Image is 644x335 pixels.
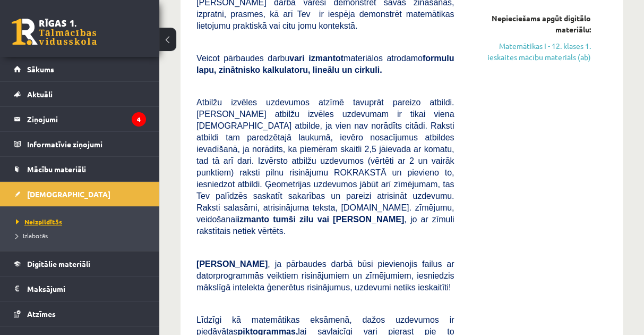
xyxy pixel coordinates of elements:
b: vari izmantot [289,54,344,63]
b: tumši zilu vai [PERSON_NAME] [273,215,404,224]
a: Ziņojumi4 [14,107,146,131]
legend: Ziņojumi [27,107,146,131]
span: Mācību materiāli [27,164,86,174]
legend: Maksājumi [27,277,146,301]
a: Informatīvie ziņojumi [14,132,146,156]
a: Neizpildītās [16,217,149,227]
span: Veicot pārbaudes darbu materiālos atrodamo [196,54,454,74]
div: Nepieciešams apgūt digitālo materiālu: [470,13,591,35]
legend: Informatīvie ziņojumi [27,132,146,156]
a: Maksājumi [14,277,146,301]
span: Sākums [27,64,54,74]
b: izmanto [237,215,269,224]
span: Izlabotās [16,231,48,240]
span: Atbilžu izvēles uzdevumos atzīmē tavuprāt pareizo atbildi. [PERSON_NAME] atbilžu izvēles uzdevuma... [196,98,454,236]
a: Matemātikas I - 12. klases 1. ieskaites mācību materiāls (ab) [470,40,591,63]
span: Neizpildītās [16,217,62,226]
span: Aktuāli [27,89,53,99]
a: Sākums [14,57,146,81]
a: Atzīmes [14,301,146,326]
span: Atzīmes [27,309,56,319]
span: Digitālie materiāli [27,259,90,269]
span: [DEMOGRAPHIC_DATA] [27,189,110,199]
a: Izlabotās [16,231,149,240]
b: formulu lapu, zinātnisko kalkulatoru, lineālu un cirkuli. [196,54,454,74]
a: Mācību materiāli [14,157,146,181]
a: Aktuāli [14,82,146,106]
a: [DEMOGRAPHIC_DATA] [14,182,146,206]
span: , ja pārbaudes darbā būsi pievienojis failus ar datorprogrammās veiktiem risinājumiem un zīmējumi... [196,259,454,292]
a: Digitālie materiāli [14,252,146,276]
span: [PERSON_NAME] [196,259,268,269]
a: Rīgas 1. Tālmācības vidusskola [12,19,97,45]
i: 4 [132,112,146,127]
